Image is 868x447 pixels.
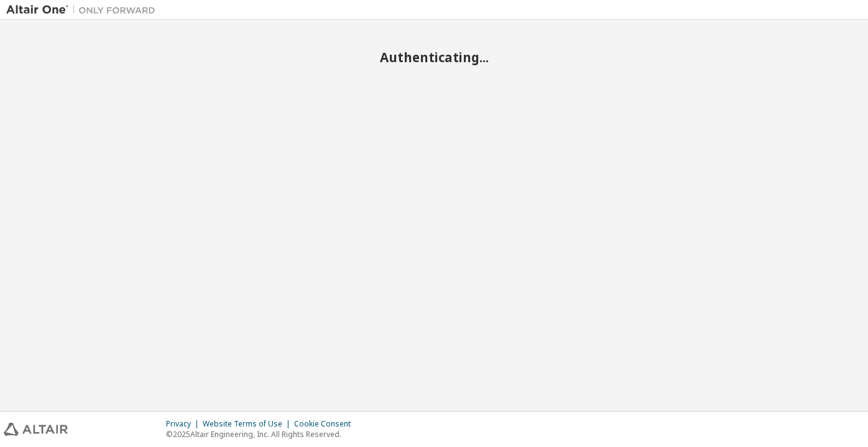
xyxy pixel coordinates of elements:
[203,419,294,429] div: Website Terms of Use
[294,419,358,429] div: Cookie Consent
[4,423,68,436] img: altair_logo.svg
[166,419,203,429] div: Privacy
[6,49,862,65] h2: Authenticating...
[6,4,162,16] img: Altair One
[166,429,358,440] p: © 2025 Altair Engineering, Inc. All Rights Reserved.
